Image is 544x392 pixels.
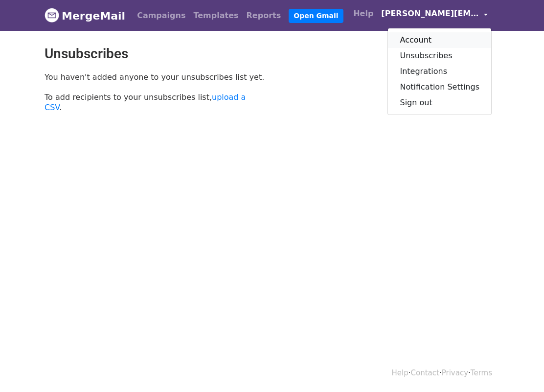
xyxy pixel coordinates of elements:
a: Integrations [388,64,491,79]
p: To add recipients to your unsubscribes list, . [45,92,265,113]
a: Open Gmail [289,9,343,23]
a: Sign out [388,95,491,111]
h2: Unsubscribes [45,46,499,62]
a: Help [349,4,377,23]
a: Terms [471,369,492,377]
a: Help [392,369,408,377]
a: upload a CSV [45,92,246,112]
a: Templates [189,6,242,25]
img: MergeMail logo [45,8,59,23]
a: Notification Settings [388,79,491,95]
a: [PERSON_NAME][EMAIL_ADDRESS][DOMAIN_NAME] [377,4,492,27]
a: Contact [411,369,439,377]
span: [PERSON_NAME][EMAIL_ADDRESS][DOMAIN_NAME] [381,8,479,20]
iframe: Chat Widget [495,345,544,392]
a: Campaigns [133,6,189,25]
a: Reports [243,6,285,25]
p: You haven't added anyone to your unsubscribes list yet. [45,72,265,82]
div: [PERSON_NAME][EMAIL_ADDRESS][DOMAIN_NAME] [387,28,492,115]
a: MergeMail [45,5,125,26]
a: Unsubscribes [388,48,491,64]
a: Account [388,32,491,48]
a: Privacy [442,369,468,377]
